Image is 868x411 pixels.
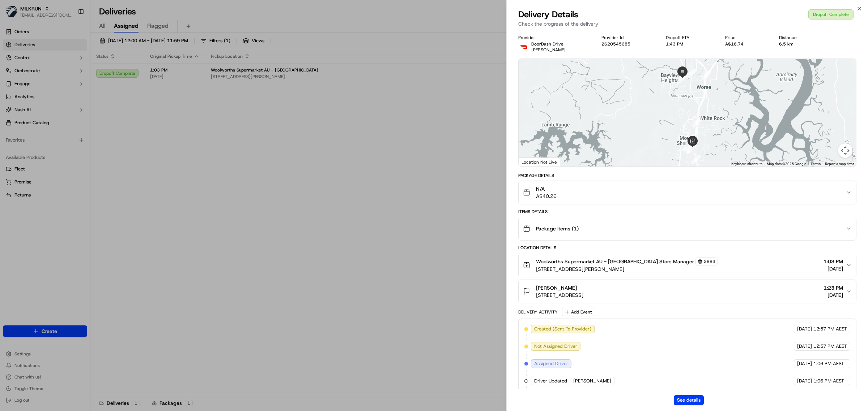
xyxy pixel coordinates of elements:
[534,326,591,332] span: Created (Sent To Provider)
[519,280,856,303] button: [PERSON_NAME][STREET_ADDRESS]1:23 PM[DATE]
[779,41,821,47] div: 6.5 km
[682,142,692,151] div: 5
[797,343,812,350] span: [DATE]
[573,378,611,384] span: [PERSON_NAME]
[824,291,843,299] span: [DATE]
[534,343,577,350] span: Not Assigned Driver
[519,157,560,166] div: Location Not Live
[824,265,843,272] span: [DATE]
[536,258,694,265] span: Woolworths Supermarket AU - [GEOGRAPHIC_DATA] Store Manager
[686,141,695,151] div: 11
[518,9,578,20] span: Delivery Details
[824,284,843,291] span: 1:23 PM
[518,173,856,178] div: Package Details
[536,284,577,291] span: [PERSON_NAME]
[518,209,856,215] div: Items Details
[813,378,844,384] span: 1:06 PM AEST
[519,253,856,277] button: Woolworths Supermarket AU - [GEOGRAPHIC_DATA] Store Manager2883[STREET_ADDRESS][PERSON_NAME]1:03 ...
[518,20,856,27] p: Check the progress of the delivery
[813,360,844,367] span: 1:06 PM AEST
[691,155,701,164] div: 2
[674,395,704,405] button: See details
[725,35,768,40] div: Price
[838,143,852,158] button: Map camera controls
[531,41,566,47] p: DoorDash Drive
[704,259,715,264] span: 2883
[677,74,687,83] div: 15
[536,185,557,192] span: N/A
[687,144,696,153] div: 10
[519,217,856,240] button: Package Items (1)
[536,225,579,232] span: Package Items ( 1 )
[601,35,655,40] div: Provider Id
[686,69,696,78] div: 14
[601,41,630,47] button: 2620545685
[518,245,856,251] div: Location Details
[797,360,812,367] span: [DATE]
[825,162,854,166] a: Report a map error
[519,181,856,204] button: N/AA$40.26
[693,117,702,127] div: 12
[688,143,697,152] div: 4
[520,157,544,166] img: Google
[810,162,821,166] a: Terms (opens in new tab)
[534,378,567,384] span: Driver Updated
[518,35,590,40] div: Provider
[813,343,847,350] span: 12:57 PM AEST
[824,258,843,265] span: 1:03 PM
[666,35,714,40] div: Dropoff ETA
[779,35,821,40] div: Distance
[518,309,558,315] div: Delivery Activity
[520,157,544,166] a: Open this area in Google Maps (opens a new window)
[813,326,847,332] span: 12:57 PM AEST
[767,162,806,166] span: Map data ©2025 Google
[536,291,583,299] span: [STREET_ADDRESS]
[731,161,762,166] button: Keyboard shortcuts
[797,326,812,332] span: [DATE]
[536,192,557,200] span: A$40.26
[797,378,812,384] span: [DATE]
[666,41,714,47] div: 1:43 PM
[534,360,568,367] span: Assigned Driver
[725,41,768,47] div: A$16.74
[518,41,530,53] img: doordash_logo_v2.png
[536,265,718,273] span: [STREET_ADDRESS][PERSON_NAME]
[531,47,566,53] span: [PERSON_NAME]
[702,70,711,80] div: 13
[562,308,594,316] button: Add Event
